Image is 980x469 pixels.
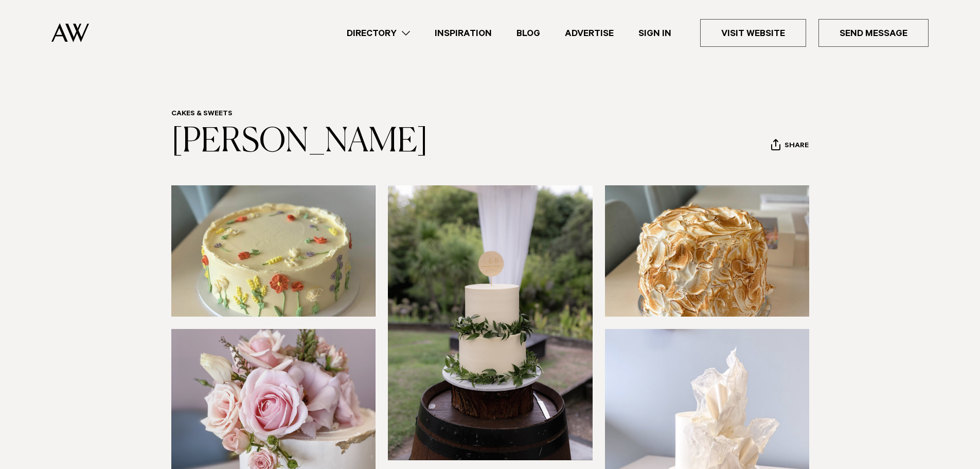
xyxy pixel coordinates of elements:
img: Auckland Weddings Logo [51,23,89,42]
a: Visit Website [700,19,806,47]
a: Blog [504,26,553,40]
a: Cakes & Sweets [171,110,233,118]
button: Share [771,138,809,154]
span: Share [785,142,809,151]
a: Send Message [818,19,929,47]
a: Sign In [626,26,684,40]
a: Inspiration [422,26,504,40]
a: Directory [334,26,422,40]
a: Advertise [553,26,626,40]
a: [PERSON_NAME] [171,126,428,159]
